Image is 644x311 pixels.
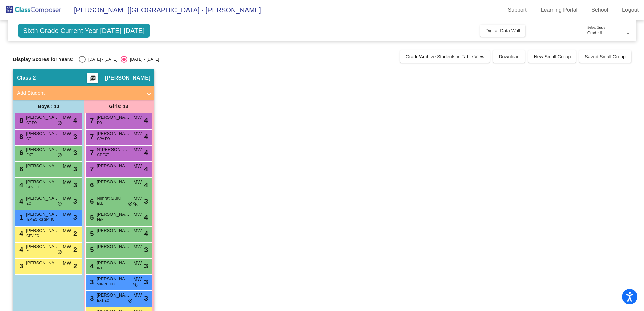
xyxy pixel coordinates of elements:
[88,117,94,124] span: 7
[63,163,71,170] span: MW
[26,136,31,141] span: GT
[586,5,613,15] a: School
[67,5,261,15] span: [PERSON_NAME][GEOGRAPHIC_DATA] - [PERSON_NAME]
[26,201,31,206] span: EO
[97,217,103,222] span: FEP
[133,146,142,153] span: MW
[406,54,485,59] span: Grade/Archive Students in Table View
[18,24,150,38] span: Sixth Grade Current Year [DATE]-[DATE]
[144,180,148,190] span: 4
[144,245,148,255] span: 3
[18,198,23,205] span: 4
[617,5,644,15] a: Logout
[97,227,130,234] span: [PERSON_NAME]
[133,195,142,202] span: MW
[97,136,110,141] span: GPV EO
[97,282,115,287] span: 504 INT HC
[73,115,77,126] span: 4
[144,212,148,222] span: 4
[26,211,60,218] span: [PERSON_NAME]
[88,246,94,253] span: 5
[13,100,84,113] div: Boys : 10
[57,201,62,207] span: do_not_disturb_alt
[73,196,77,206] span: 3
[133,163,142,170] span: MW
[57,250,62,255] span: do_not_disturb_alt
[73,229,77,239] span: 2
[133,276,142,283] span: MW
[18,262,23,270] span: 3
[63,114,71,121] span: MW
[97,152,109,158] span: GT EXT
[18,214,23,221] span: 1
[493,50,525,63] button: Download
[86,56,117,62] div: [DATE] - [DATE]
[97,195,130,202] span: Nimrat Guru
[63,227,71,234] span: MW
[26,195,60,202] span: [PERSON_NAME]
[63,130,71,137] span: MW
[133,292,142,299] span: MW
[536,5,583,15] a: Learning Portal
[133,114,142,121] span: MW
[88,262,94,270] span: 4
[579,50,631,63] button: Saved Small Group
[26,120,37,125] span: GT EO
[73,148,77,158] span: 3
[144,148,148,158] span: 4
[84,100,154,113] div: Girls: 13
[144,164,148,174] span: 4
[63,195,71,202] span: MW
[133,260,142,267] span: MW
[26,163,60,169] span: [PERSON_NAME]
[18,181,23,189] span: 4
[97,146,130,153] span: N'[PERSON_NAME]
[26,146,60,153] span: [PERSON_NAME]
[63,179,71,186] span: MW
[88,149,94,157] span: 7
[128,298,133,304] span: do_not_disturb_alt
[88,165,94,173] span: 7
[587,31,602,35] span: Grade 6
[133,211,142,218] span: MW
[133,179,142,186] span: MW
[26,114,60,121] span: [PERSON_NAME]
[97,211,130,218] span: [PERSON_NAME]
[528,50,576,63] button: New Small Group
[26,130,60,137] span: [PERSON_NAME]
[79,56,159,63] mat-radio-group: Select an option
[26,185,39,190] span: GPV EO
[73,180,77,190] span: 3
[87,73,98,83] button: Print Students Details
[18,117,23,124] span: 8
[73,245,77,255] span: 2
[97,114,130,121] span: [PERSON_NAME]
[133,130,142,137] span: MW
[26,227,60,234] span: [PERSON_NAME]
[585,54,625,59] span: Saved Small Group
[144,277,148,287] span: 3
[18,246,23,253] span: 4
[144,115,148,126] span: 4
[13,56,74,62] span: Display Scores for Years:
[105,75,150,81] span: [PERSON_NAME]
[18,230,23,237] span: 4
[485,28,520,33] span: Digital Data Wall
[26,233,39,238] span: GPV EO
[26,260,60,266] span: [PERSON_NAME]
[144,229,148,239] span: 4
[97,243,130,250] span: [PERSON_NAME]
[88,198,94,205] span: 6
[503,5,532,15] a: Support
[133,243,142,250] span: MW
[26,217,54,222] span: IEP EO RS SP HC
[97,120,102,125] span: EO
[88,230,94,237] span: 5
[63,146,71,153] span: MW
[18,133,23,140] span: 8
[133,227,142,234] span: MW
[128,201,133,207] span: do_not_disturb_alt
[73,212,77,222] span: 3
[57,120,62,126] span: do_not_disturb_alt
[97,201,103,206] span: ELL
